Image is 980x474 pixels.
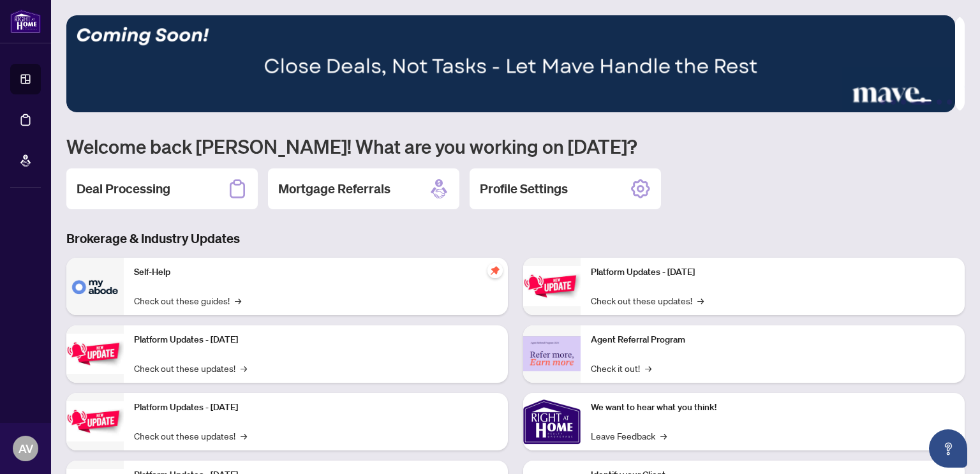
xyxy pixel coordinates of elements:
p: Platform Updates - [DATE] [134,401,498,415]
img: Agent Referral Program [523,336,581,371]
a: Check out these guides!→ [134,293,241,307]
button: 1 [880,100,886,105]
p: Self-Help [134,265,498,279]
h2: Mortgage Referrals [278,180,390,198]
img: logo [10,10,41,33]
a: Check out these updates!→ [591,293,704,307]
h2: Deal Processing [77,180,170,198]
button: 5 [937,100,942,105]
span: → [645,361,651,375]
p: Platform Updates - [DATE] [591,265,954,279]
p: We want to hear what you think! [591,401,954,415]
img: We want to hear what you think! [523,393,581,450]
img: Platform Updates - September 16, 2025 [66,334,124,374]
h1: Welcome back [PERSON_NAME]! What are you working on [DATE]? [66,134,965,158]
span: → [241,429,247,443]
span: → [660,429,667,443]
button: 6 [947,100,952,105]
a: Leave Feedback→ [591,429,667,443]
img: Platform Updates - July 21, 2025 [66,401,124,441]
h3: Brokerage & Industry Updates [66,230,965,248]
span: → [697,293,704,307]
button: Open asap [929,429,967,468]
h2: Profile Settings [480,180,568,198]
img: Slide 3 [66,15,955,112]
button: 4 [911,100,932,105]
img: Self-Help [66,258,124,315]
span: → [235,293,241,307]
span: AV [19,440,33,457]
p: Platform Updates - [DATE] [134,333,498,347]
button: 3 [901,100,906,105]
p: Agent Referral Program [591,333,954,347]
span: pushpin [487,263,503,278]
img: Platform Updates - June 23, 2025 [523,266,581,306]
a: Check out these updates!→ [134,361,247,375]
span: → [241,361,247,375]
a: Check it out!→ [591,361,651,375]
a: Check out these updates!→ [134,429,247,443]
button: 2 [891,100,896,105]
